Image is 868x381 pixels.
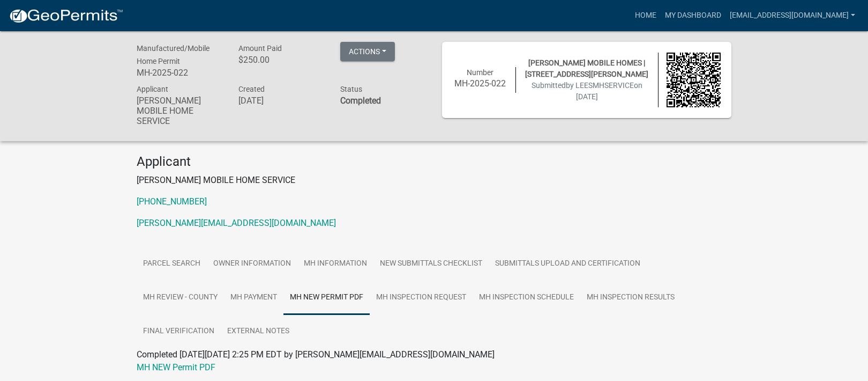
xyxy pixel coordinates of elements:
a: Home [631,5,661,26]
button: Actions [340,42,395,61]
span: by LEESMHSERVICE [566,81,634,90]
a: Submittals Upload and Certification [489,247,647,281]
h6: MH-2025-022 [137,68,222,78]
span: Completed [DATE][DATE] 2:25 PM EDT by [PERSON_NAME][EMAIL_ADDRESS][DOMAIN_NAME] [137,349,495,360]
span: Applicant [137,85,168,93]
a: MH Information [297,247,373,281]
a: External Notes [221,314,296,349]
span: Amount Paid [238,44,282,53]
h6: MH-2025-022 [453,78,507,89]
a: MH Inspection Results [580,281,681,315]
a: [EMAIL_ADDRESS][DOMAIN_NAME] [725,5,859,26]
a: MH NEW Permit PDF [137,362,215,372]
p: [PERSON_NAME] MOBILE HOME SERVICE [137,174,731,187]
span: Status [340,85,362,93]
a: Owner Information [207,247,297,281]
a: Parcel search [137,247,207,281]
a: MH NEW Permit PDF [283,281,370,315]
a: [PHONE_NUMBER] [137,196,207,207]
span: Manufactured/Mobile Home Permit [137,44,209,65]
a: NEW Submittals Checklist [373,247,489,281]
a: MH Inspection Schedule [473,281,580,315]
a: [PERSON_NAME][EMAIL_ADDRESS][DOMAIN_NAME] [137,218,336,228]
a: Final Verification [137,314,221,349]
span: Submitted on [DATE] [532,81,642,101]
h6: $250.00 [238,55,324,65]
img: QR code [667,53,721,107]
a: My Dashboard [661,5,725,26]
h4: Applicant [137,154,731,170]
a: MH Review - County [137,281,224,315]
span: Created [238,85,265,93]
h6: [PERSON_NAME] MOBILE HOME SERVICE [137,96,222,127]
strong: Completed [340,96,381,106]
span: [PERSON_NAME] MOBILE HOMES | [STREET_ADDRESS][PERSON_NAME] [525,58,648,78]
h6: [DATE] [238,96,324,106]
span: Number [467,68,493,77]
a: MH Payment [224,281,283,315]
a: MH Inspection Request [370,281,473,315]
